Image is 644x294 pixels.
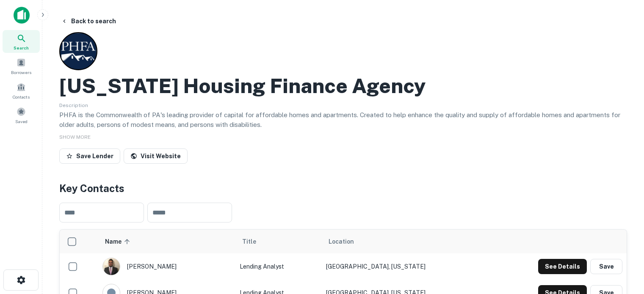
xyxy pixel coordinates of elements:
[59,181,627,196] h4: Key Contacts
[14,7,30,24] img: capitalize-icon.png
[11,69,31,76] span: Borrowers
[242,236,267,247] span: Title
[590,259,622,274] button: Save
[322,230,486,253] th: Location
[124,148,188,164] a: Visit Website
[3,79,40,102] a: Contacts
[329,236,354,247] span: Location
[59,134,91,140] span: SHOW MORE
[102,258,231,275] div: [PERSON_NAME]
[602,226,644,267] iframe: Chat Widget
[322,253,486,280] td: [GEOGRAPHIC_DATA], [US_STATE]
[105,236,133,247] span: Name
[235,253,322,280] td: Lending Analyst
[59,102,88,108] span: Description
[59,74,426,98] h2: [US_STATE] Housing Finance Agency
[59,110,627,130] p: PHFA is the Commonwealth of PA's leading provider of capital for affordable homes and apartments....
[13,93,30,100] span: Contacts
[538,259,587,274] button: See Details
[235,230,322,253] th: Title
[14,44,29,51] span: Search
[98,230,235,253] th: Name
[58,14,119,29] button: Back to search
[3,104,40,126] a: Saved
[103,258,120,275] img: 1615406968155
[3,55,40,77] a: Borrowers
[59,148,120,164] button: Save Lender
[15,118,28,125] span: Saved
[3,30,40,53] a: Search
